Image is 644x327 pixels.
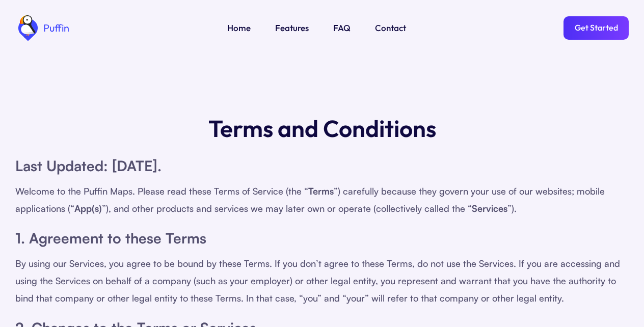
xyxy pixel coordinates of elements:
div: Puffin [41,23,69,33]
div: By using our Services, you agree to be bound by these Terms. If you don’t agree to these Terms, d... [15,255,629,307]
strong: Services [472,203,507,214]
a: Contact [375,21,406,35]
a: Get Started [563,16,629,40]
h1: Last Updated: [DATE]. [15,155,629,177]
a: home [15,15,69,41]
strong: Terms [308,185,334,197]
a: Features [275,21,309,35]
strong: App(s) [74,203,102,214]
strong: 1. Agreement to these Terms [15,229,206,247]
div: Welcome to the Puffin Maps. Please read these Terms of Service (the “ ”) carefully because they g... [15,182,629,217]
a: Home [227,21,251,35]
a: FAQ [333,21,351,35]
h1: Terms and Conditions [208,112,436,145]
